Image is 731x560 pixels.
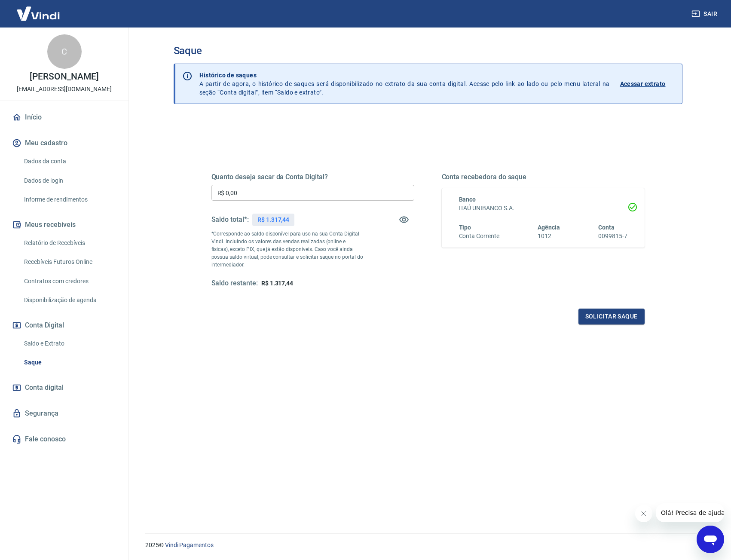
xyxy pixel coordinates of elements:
[620,80,666,88] p: Acessar extrato
[21,335,118,352] a: Saldo e Extrato
[21,172,118,190] a: Dados de login
[211,215,249,224] h5: Saldo total*:
[261,280,293,287] span: R$ 1.317,44
[459,196,476,203] span: Banco
[459,232,499,241] h6: Conta Corrente
[174,45,682,57] h3: Saque
[21,291,118,309] a: Disponibilização de agenda
[21,153,118,170] a: Dados da conta
[10,316,118,335] button: Conta Digital
[10,378,118,397] a: Conta digital
[10,404,118,423] a: Segurança
[145,541,710,550] p: 2025 ©
[635,505,652,522] iframe: Fechar mensagem
[21,354,118,371] a: Saque
[21,234,118,252] a: Relatório de Recebíveis
[199,71,610,97] p: A partir de agora, o histórico de saques será disponibilizado no extrato da sua conta digital. Ac...
[10,430,118,449] a: Fale conosco
[47,34,82,69] div: C
[211,279,258,288] h5: Saldo restante:
[598,232,627,241] h6: 0099815-7
[21,272,118,290] a: Contratos com credores
[5,6,72,13] span: Olá! Precisa de ajuda?
[165,542,214,548] a: Vindi Pagamentos
[538,224,560,231] span: Agência
[10,215,118,234] button: Meus recebíveis
[10,134,118,153] button: Meu cadastro
[690,6,721,22] button: Sair
[598,224,615,231] span: Conta
[21,253,118,271] a: Recebíveis Futuros Online
[442,173,645,181] h5: Conta recebedora do saque
[10,0,66,27] img: Vindi
[25,382,64,394] span: Conta digital
[538,232,560,241] h6: 1012
[656,503,724,522] iframe: Mensagem da empresa
[211,173,414,181] h5: Quanto deseja sacar da Conta Digital?
[21,191,118,208] a: Informe de rendimentos
[30,72,98,81] p: [PERSON_NAME]
[211,230,364,269] p: *Corresponde ao saldo disponível para uso na sua Conta Digital Vindi. Incluindo os valores das ve...
[697,526,724,553] iframe: Botão para abrir a janela de mensagens
[620,71,675,97] a: Acessar extrato
[199,71,610,80] p: Histórico de saques
[17,85,112,94] p: [EMAIL_ADDRESS][DOMAIN_NAME]
[10,108,118,127] a: Início
[578,309,645,324] button: Solicitar saque
[257,215,289,224] p: R$ 1.317,44
[459,204,627,213] h6: ITAÚ UNIBANCO S.A.
[459,224,471,231] span: Tipo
